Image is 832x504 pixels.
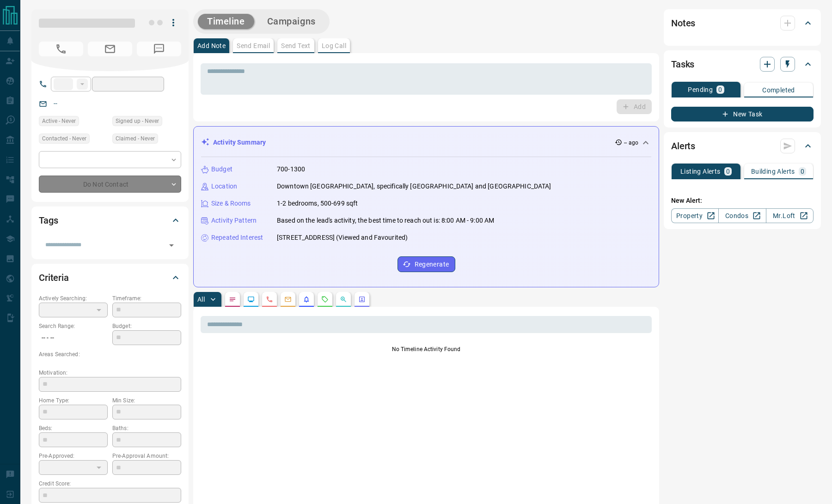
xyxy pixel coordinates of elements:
p: Activity Summary [213,138,266,147]
svg: Listing Alerts [303,296,310,303]
p: Based on the lead's activity, the best time to reach out is: 8:00 AM - 9:00 AM [277,216,494,225]
div: Tasks [671,53,814,75]
span: Contacted - Never [42,134,86,143]
span: Claimed - Never [116,134,155,143]
span: No Email [88,42,132,56]
button: New Task [671,107,814,121]
p: Building Alerts [751,168,795,175]
p: Home Type: [39,396,108,405]
p: Min Size: [112,396,181,405]
p: Repeated Interest [211,233,263,243]
button: Open [165,239,178,252]
button: Timeline [198,14,254,29]
svg: Opportunities [340,296,347,303]
svg: Requests [321,296,329,303]
span: No Number [39,42,83,56]
p: -- - -- [39,330,108,346]
svg: Emails [284,296,292,303]
h2: Tasks [671,57,694,72]
p: Search Range: [39,322,108,330]
h2: Notes [671,16,695,30]
p: All [197,296,205,303]
span: Signed up - Never [116,116,159,126]
h2: Tags [39,213,58,228]
a: Condos [718,208,766,223]
svg: Calls [266,296,273,303]
svg: Agent Actions [358,296,366,303]
p: New Alert: [671,196,814,206]
span: No Number [137,42,181,56]
p: Pending [688,86,713,93]
p: Location [211,182,237,191]
p: Budget [211,164,232,174]
p: Budget: [112,322,181,330]
a: Property [671,208,719,223]
p: [STREET_ADDRESS] (Viewed and Favourited) [277,233,408,243]
a: -- [54,100,57,107]
p: Beds: [39,424,108,432]
a: Mr.Loft [766,208,814,223]
div: Activity Summary-- ago [201,134,651,151]
p: Pre-Approval Amount: [112,452,181,460]
h2: Alerts [671,139,695,153]
span: Active - Never [42,116,76,126]
p: Credit Score: [39,480,181,488]
p: Downtown [GEOGRAPHIC_DATA], specifically [GEOGRAPHIC_DATA] and [GEOGRAPHIC_DATA] [277,182,551,191]
div: Tags [39,209,181,231]
p: Pre-Approved: [39,452,108,460]
svg: Notes [229,296,236,303]
button: Regenerate [398,256,455,272]
p: Areas Searched: [39,350,181,358]
p: Size & Rooms [211,199,251,208]
div: Do Not Contact [39,176,181,193]
p: Add Note [197,43,226,49]
p: 0 [718,86,722,93]
p: Actively Searching: [39,294,108,303]
p: 0 [726,168,730,175]
div: Notes [671,12,814,34]
div: Alerts [671,135,814,157]
p: Activity Pattern [211,216,257,225]
svg: Lead Browsing Activity [247,296,255,303]
div: Criteria [39,267,181,289]
button: Campaigns [258,14,325,29]
p: Listing Alerts [680,168,721,175]
p: 0 [801,168,804,175]
p: Baths: [112,424,181,432]
p: 1-2 bedrooms, 500-699 sqft [277,199,358,208]
p: Timeframe: [112,294,181,303]
h2: Criteria [39,270,69,285]
p: Completed [762,87,795,93]
p: -- ago [624,139,638,147]
p: No Timeline Activity Found [201,345,652,353]
p: 700-1300 [277,164,305,174]
p: Motivation: [39,369,181,377]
